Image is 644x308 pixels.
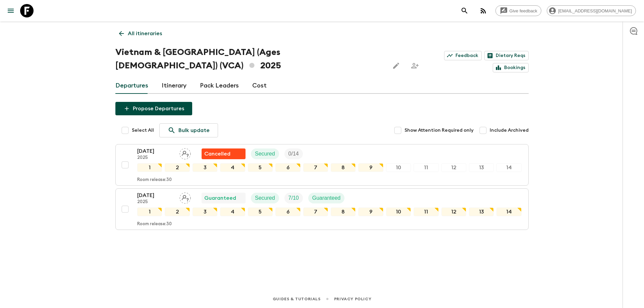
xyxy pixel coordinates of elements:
[405,127,474,134] span: Show Attention Required only
[220,163,245,172] div: 4
[179,194,191,200] span: Assign pack leader
[414,163,438,172] div: 11
[288,194,299,202] p: 7 / 10
[547,5,636,16] div: [EMAIL_ADDRESS][DOMAIN_NAME]
[554,8,636,13] span: [EMAIL_ADDRESS][DOMAIN_NAME]
[178,126,210,134] p: Bulk update
[115,78,148,94] a: Departures
[506,8,541,13] span: Give feedback
[137,207,162,216] div: 1
[484,51,529,60] a: Dietary Reqs
[389,59,403,72] button: Edit this itinerary
[179,150,191,156] span: Assign pack leader
[137,155,174,161] p: 2025
[4,4,17,17] button: menu
[202,148,246,159] div: Flash Pack cancellation
[248,163,273,172] div: 5
[493,63,529,72] a: Bookings
[386,163,411,172] div: 10
[275,207,300,216] div: 6
[115,102,192,115] button: Propose Departures
[331,163,356,172] div: 8
[441,207,466,216] div: 12
[115,144,529,186] button: [DATE]2025Assign pack leaderFlash Pack cancellationSecuredTrip Fill1234567891011121314Room releas...
[334,295,371,303] a: Privacy Policy
[408,59,422,72] span: Share this itinerary
[490,127,529,134] span: Include Archived
[441,163,466,172] div: 12
[458,4,471,17] button: search adventures
[358,207,383,216] div: 9
[204,150,230,158] p: Cancelled
[159,123,218,137] a: Bulk update
[288,150,299,158] p: 0 / 14
[248,207,273,216] div: 5
[252,78,267,94] a: Cost
[162,78,186,94] a: Itinerary
[137,163,162,172] div: 1
[220,207,245,216] div: 4
[200,78,239,94] a: Pack Leaders
[251,193,279,203] div: Secured
[495,5,541,16] a: Give feedback
[137,177,172,183] p: Room release: 30
[275,163,300,172] div: 6
[303,163,328,172] div: 7
[137,191,174,199] p: [DATE]
[444,51,482,60] a: Feedback
[358,163,383,172] div: 9
[132,127,154,134] span: Select All
[386,207,411,216] div: 10
[255,194,275,202] p: Secured
[128,29,162,38] p: All itineraries
[115,27,166,40] a: All itineraries
[469,163,494,172] div: 13
[193,207,217,216] div: 3
[496,163,521,172] div: 14
[204,194,236,202] p: Guaranteed
[284,148,303,159] div: Trip Fill
[469,207,494,216] div: 13
[115,46,384,72] h1: Vietnam & [GEOGRAPHIC_DATA] (Ages [DEMOGRAPHIC_DATA]) (VCA) 2025
[331,207,356,216] div: 8
[251,148,279,159] div: Secured
[284,193,303,203] div: Trip Fill
[165,163,190,172] div: 2
[137,222,172,227] p: Room release: 30
[137,199,174,205] p: 2025
[312,194,341,202] p: Guaranteed
[165,207,190,216] div: 2
[193,163,217,172] div: 3
[137,147,174,155] p: [DATE]
[303,207,328,216] div: 7
[496,207,521,216] div: 14
[115,188,529,230] button: [DATE]2025Assign pack leaderGuaranteedSecuredTrip FillGuaranteed1234567891011121314Room release:30
[414,207,438,216] div: 11
[273,295,321,303] a: Guides & Tutorials
[255,150,275,158] p: Secured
